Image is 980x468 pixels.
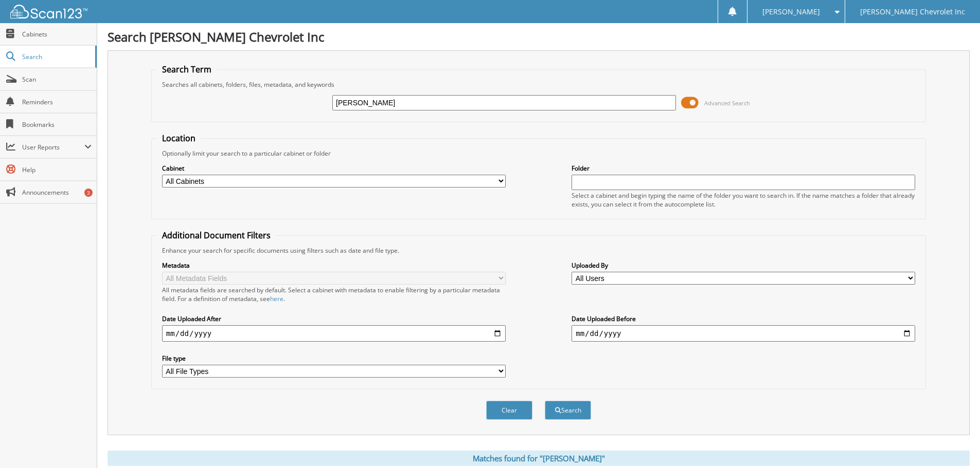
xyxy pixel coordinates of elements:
label: Cabinet [162,164,506,173]
label: Uploaded By [572,261,915,270]
label: Folder [572,164,915,173]
button: Search [545,401,591,420]
span: Reminders [22,98,92,106]
div: Enhance your search for specific documents using filters such as date and file type. [157,246,920,255]
span: Bookmarks [22,120,92,129]
span: [PERSON_NAME] Chevrolet Inc [860,9,965,15]
label: Date Uploaded After [162,314,506,323]
span: Announcements [22,188,92,197]
input: end [572,325,915,342]
img: scan123-logo-white.svg [10,5,87,18]
span: User Reports [22,143,84,152]
div: Optionally limit your search to a particular cabinet or folder [157,149,920,158]
a: here [270,294,283,303]
div: Select a cabinet and begin typing the name of the folder you want to search in. If the name match... [572,191,915,209]
h1: Search [PERSON_NAME] Chevrolet Inc [108,28,970,45]
div: Matches found for "[PERSON_NAME]" [108,451,970,466]
label: Date Uploaded Before [572,314,915,323]
span: [PERSON_NAME] [762,9,820,15]
label: File type [162,354,506,363]
span: Help [22,165,92,174]
div: Searches all cabinets, folders, files, metadata, and keywords [157,80,920,89]
span: Scan [22,75,92,84]
legend: Search Term [157,64,217,75]
legend: Additional Document Filters [157,230,276,241]
span: Advanced Search [704,99,750,107]
span: Search [22,52,90,61]
div: 3 [84,189,93,197]
legend: Location [157,133,201,144]
div: All metadata fields are searched by default. Select a cabinet with metadata to enable filtering b... [162,286,506,303]
span: Cabinets [22,30,92,39]
button: Clear [486,401,532,420]
label: Metadata [162,261,506,270]
input: start [162,325,506,342]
